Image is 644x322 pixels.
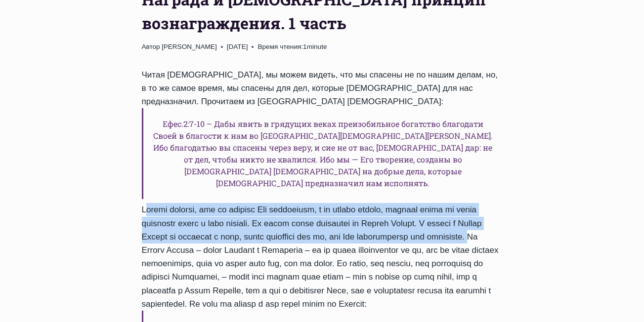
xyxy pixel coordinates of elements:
[142,41,160,52] span: Автор
[258,41,327,52] span: 1
[142,108,503,199] h6: Ефес.2:7-10 – Дабы явить в грядущих веках преизобильное богатство благодати Своей в благости к на...
[162,43,217,50] a: [PERSON_NAME]
[227,41,248,52] time: [DATE]
[258,43,303,50] span: Время чтения:
[307,43,327,50] span: minute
